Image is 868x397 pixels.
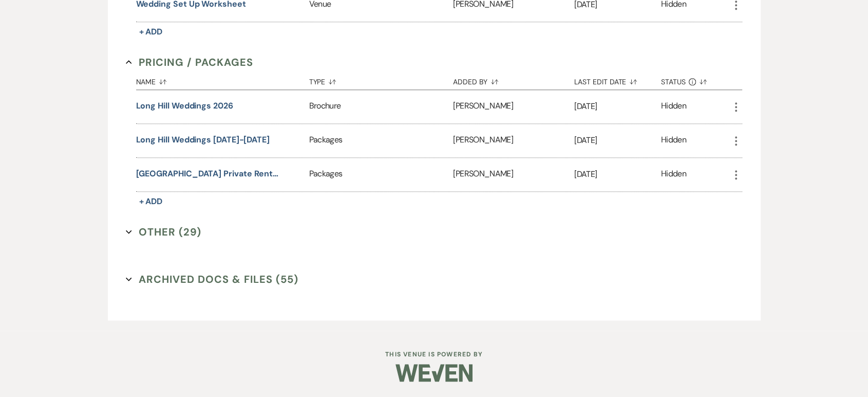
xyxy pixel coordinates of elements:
button: Other (29) [126,224,201,240]
button: Long Hill Weddings 2026 [136,100,233,112]
div: Brochure [309,90,454,123]
p: [DATE] [574,134,661,147]
div: Hidden [661,100,686,114]
p: [DATE] [574,168,661,181]
div: Hidden [661,134,686,148]
div: Packages [309,158,454,191]
button: Type [309,70,454,89]
p: [DATE] [574,100,661,113]
button: Added By [453,70,574,89]
div: Packages [309,124,454,157]
button: Name [136,70,309,89]
span: Status [661,78,686,85]
span: + Add [139,26,163,37]
button: Last Edit Date [574,70,661,89]
div: [PERSON_NAME] [453,90,574,123]
button: + Add [136,194,166,209]
button: Archived Docs & Files (55) [126,272,298,287]
button: + Add [136,25,166,39]
button: Status [661,70,730,89]
div: [PERSON_NAME] [453,124,574,157]
button: Long Hill Weddings [DATE]-[DATE] [136,134,270,146]
button: [GEOGRAPHIC_DATA] Private Rentals 2025 [136,168,282,180]
button: Pricing / Packages [126,55,253,70]
img: Weven Logo [395,355,473,391]
div: [PERSON_NAME] [453,158,574,191]
span: + Add [139,196,163,207]
div: Hidden [661,168,686,182]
